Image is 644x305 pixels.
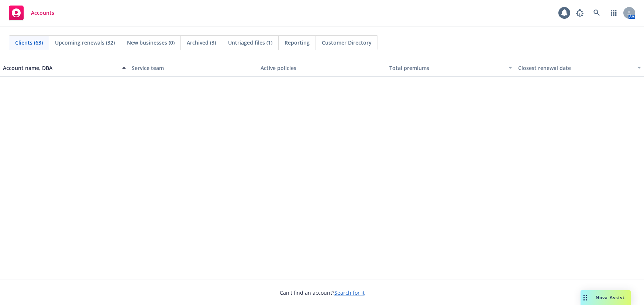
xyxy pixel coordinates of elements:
[258,59,386,77] button: Active policies
[280,289,365,297] span: Can't find an account?
[334,289,365,296] a: Search for it
[596,294,625,301] span: Nova Assist
[518,64,633,72] div: Closest renewal date
[285,39,310,46] span: Reporting
[132,64,255,72] div: Service team
[187,39,216,46] span: Archived (3)
[129,59,258,77] button: Service team
[31,10,54,16] span: Accounts
[389,64,504,72] div: Total premiums
[322,39,372,46] span: Customer Directory
[15,39,43,46] span: Clients (63)
[228,39,272,46] span: Untriaged files (1)
[127,39,175,46] span: New businesses (0)
[589,6,604,20] a: Search
[6,3,57,23] a: Accounts
[572,6,587,20] a: Report a Bug
[55,39,115,46] span: Upcoming renewals (32)
[581,290,590,305] div: Drag to move
[606,6,621,20] a: Switch app
[261,64,383,72] div: Active policies
[386,59,515,77] button: Total premiums
[3,64,118,72] div: Account name, DBA
[515,59,644,77] button: Closest renewal date
[581,290,631,305] button: Nova Assist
